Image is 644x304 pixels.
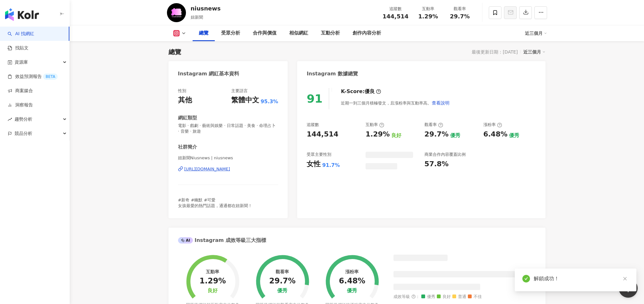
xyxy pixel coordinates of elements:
[178,115,197,121] div: 網紅類型
[277,288,287,294] div: 優秀
[8,45,29,51] a: 找貼文
[178,144,197,150] div: 社群簡介
[206,269,219,274] div: 互動率
[8,102,33,108] a: 洞察報告
[452,294,466,299] span: 普通
[365,88,375,95] div: 優良
[534,275,629,282] div: 解鎖成功！
[15,126,32,141] span: 競品分析
[424,159,449,169] div: 57.8%
[437,294,451,299] span: 良好
[167,3,186,22] img: KOL Avatar
[178,198,252,208] span: #新奇 #幽默 #可愛 女孩最愛的熱門話題，通通都在妞新聞！
[178,155,278,161] span: 妞新聞Niusnews | niusnews
[353,29,381,37] div: 創作內容分析
[15,55,28,69] span: 資源庫
[307,92,322,105] div: 91
[322,162,340,169] div: 91.7%
[15,112,32,126] span: 趨勢分析
[8,88,33,94] a: 商案媒合
[391,132,401,139] div: 良好
[339,277,365,286] div: 6.48%
[231,88,248,94] div: 主要語言
[421,294,435,299] span: 優秀
[483,122,502,128] div: 漲粉率
[307,122,319,128] div: 追蹤數
[307,70,358,77] div: Instagram 數據總覽
[178,123,278,134] span: 電影 · 戲劇 · 藝術與娛樂 · 日常話題 · 美食 · 命理占卜 · 音樂 · 旅遊
[178,166,278,172] a: [URL][DOMAIN_NAME]
[424,152,466,157] div: 商業合作內容覆蓋比例
[178,237,193,244] div: AI
[450,132,460,139] div: 優秀
[253,29,277,37] div: 合作與價值
[432,100,450,105] span: 查看說明
[383,6,409,12] div: 追蹤數
[184,166,230,172] div: [URL][DOMAIN_NAME]
[321,29,340,37] div: 互動分析
[261,98,278,105] span: 95.3%
[341,88,381,95] div: K-Score :
[178,88,186,94] div: 性別
[393,294,536,299] div: 成效等級 ：
[366,130,390,139] div: 1.29%
[289,29,308,37] div: 相似網紅
[416,6,440,12] div: 互動率
[8,73,58,80] a: 效益預測報告BETA
[169,47,181,56] div: 總覽
[468,294,482,299] span: 不佳
[366,122,384,128] div: 互動率
[207,288,218,294] div: 良好
[418,13,438,20] span: 1.29%
[424,122,443,128] div: 觀看率
[347,288,357,294] div: 優秀
[424,130,449,139] div: 29.7%
[221,29,240,37] div: 受眾分析
[191,15,203,20] span: 妞新聞
[178,95,192,105] div: 其他
[5,8,39,21] img: logo
[199,29,208,37] div: 總覽
[8,31,34,37] a: searchAI 找網紅
[509,132,519,139] div: 優秀
[178,237,266,244] div: Instagram 成效等級三大指標
[523,48,545,56] div: 近三個月
[522,275,530,282] span: check-circle
[200,277,226,286] div: 1.29%
[8,117,12,122] span: rise
[178,70,239,77] div: Instagram 網紅基本資料
[307,130,338,139] div: 144,514
[269,277,296,286] div: 29.7%
[623,276,627,281] span: close
[307,159,321,169] div: 女性
[450,13,469,20] span: 29.7%
[307,152,331,157] div: 受眾主要性別
[525,28,547,38] div: 近三個月
[472,49,518,54] div: 最後更新日期：[DATE]
[345,269,359,274] div: 漲粉率
[448,6,472,12] div: 觀看率
[383,13,409,20] span: 144,514
[276,269,289,274] div: 觀看率
[231,95,259,105] div: 繁體中文
[431,97,450,109] button: 查看說明
[483,130,507,139] div: 6.48%
[341,97,450,109] div: 近期一到三個月積極發文，且漲粉率與互動率高。
[191,4,221,12] div: niusnews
